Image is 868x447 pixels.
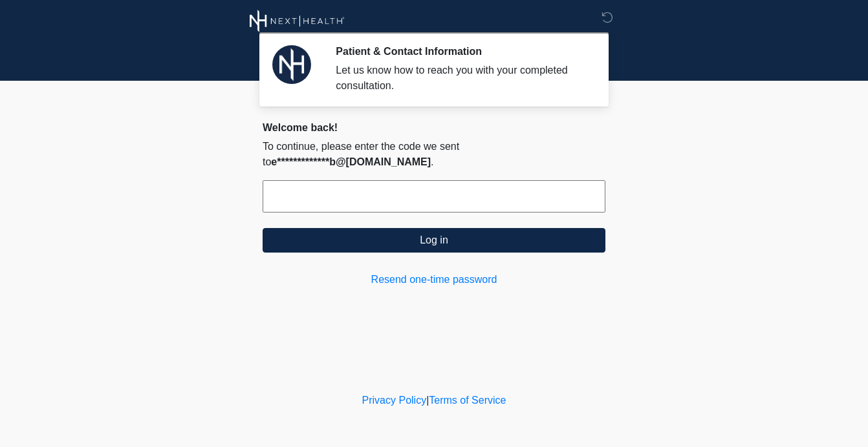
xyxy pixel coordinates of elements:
a: Privacy Policy [362,395,427,406]
a: | [426,395,429,406]
a: Terms of Service [429,395,506,406]
h2: Patient & Contact Information [336,45,586,57]
h2: Welcome back! [263,121,605,134]
p: To continue, please enter the code we sent to . [263,139,605,170]
img: Agent Avatar [272,45,311,84]
a: Resend one-time password [263,272,605,287]
div: Let us know how to reach you with your completed consultation. [336,63,586,94]
button: Log in [263,228,605,253]
img: Next Health Wellness Logo [250,10,345,32]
